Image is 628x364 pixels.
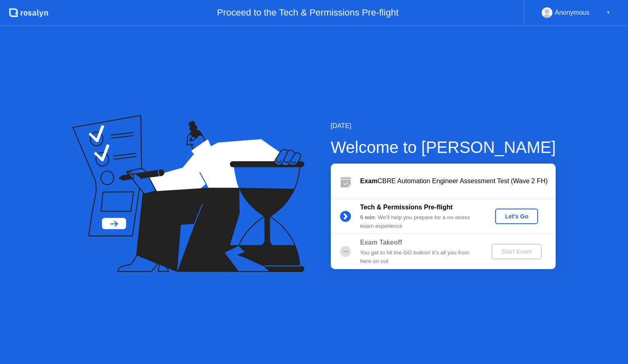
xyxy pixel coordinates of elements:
b: 5 min [360,214,375,220]
div: Let's Go [498,213,535,220]
div: Welcome to [PERSON_NAME] [331,135,556,160]
b: Exam [360,178,378,184]
div: ▼ [606,7,610,18]
div: Start Exam [495,248,538,255]
button: Start Exam [491,244,542,259]
div: You get to hit the GO button! It’s all you from here on out [360,249,478,265]
div: Anonymous [555,7,590,18]
b: Tech & Permissions Pre-flight [360,204,453,211]
div: : We’ll help you prepare for a no-stress exam experience [360,213,478,230]
b: Exam Takeoff [360,239,402,246]
div: CBRE Automation Engineer Assessment Test (Wave 2 FH) [360,176,556,186]
div: [DATE] [331,121,556,131]
button: Let's Go [495,209,538,224]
